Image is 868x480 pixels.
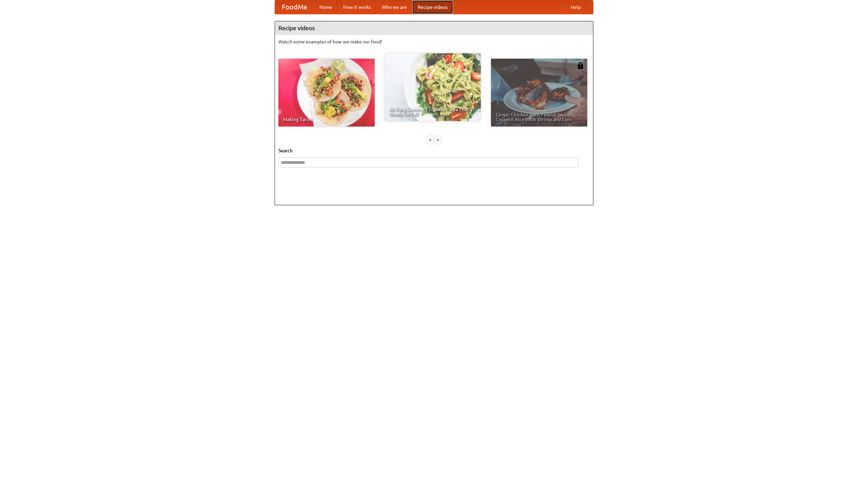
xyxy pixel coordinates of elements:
img: 483408.png [577,62,584,69]
div: » [435,135,441,144]
span: Making Tacos [283,117,370,122]
a: Making Tacos [278,59,375,127]
h5: Search [278,147,590,154]
a: How it works [338,0,376,14]
a: Who we are [376,0,412,14]
span: An Easy, Summery Tomato Pasta That's Ready for Fall [389,107,476,116]
a: Recipe videos [412,0,453,14]
p: Watch some examples of how we make our food! [278,38,590,45]
a: Help [565,0,586,14]
h4: Recipe videos [275,21,593,35]
a: FoodMe [275,0,314,14]
a: An Easy, Summery Tomato Pasta That's Ready for Fall [384,53,481,121]
a: Home [314,0,338,14]
div: « [427,135,433,144]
